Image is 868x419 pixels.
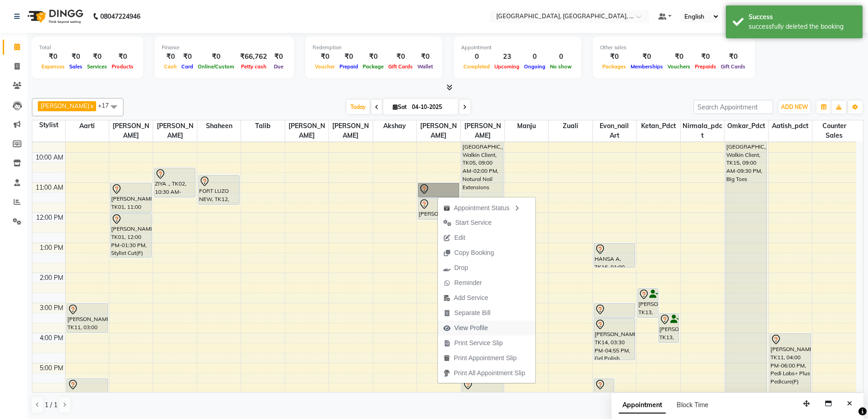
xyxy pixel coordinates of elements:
img: add-service.png [443,295,450,301]
div: [PERSON_NAME], TK14, 03:30 PM-04:55 PM, Gel Polish Application [594,319,635,360]
span: [PERSON_NAME] [461,120,504,141]
span: [PERSON_NAME] [109,120,153,141]
div: 4:00 PM [38,333,65,343]
span: Memberships [628,63,665,70]
button: Close [843,397,856,411]
span: Package [360,63,386,70]
span: Print Service Slip [454,338,503,348]
span: Talib [241,120,284,132]
span: Card [179,63,195,70]
div: [PERSON_NAME], TK13, 02:30 PM-03:30 PM, Pedi Labs Pedicure(M) [638,289,658,317]
span: Appointment [619,397,666,414]
span: Omkar_Pdct [724,120,768,132]
span: Gift Cards [719,63,748,70]
span: Cash [162,63,179,70]
span: Packages [600,63,628,70]
span: Edit [454,233,465,243]
span: No show [548,63,574,70]
div: ₹0 [85,52,109,62]
span: Drop [454,263,468,273]
span: [PERSON_NAME] [417,120,460,141]
a: x [89,102,93,109]
div: [PERSON_NAME], TK08, 05:30 PM-06:20 PM, Nail Paint(Each) [594,379,614,403]
div: HANSA A, TK16, 01:00 PM-01:50 PM, Nail Filing [594,243,635,267]
span: Akshay [373,120,416,132]
span: Gift Cards [386,63,415,70]
div: ₹0 [360,52,386,62]
span: Print All Appointment Slip [454,368,525,378]
div: ₹0 [415,52,435,62]
div: successfully deleted the booking [749,22,856,31]
div: Stylist [32,120,65,130]
span: Start Service [455,218,492,228]
div: ₹0 [600,52,628,62]
span: [PERSON_NAME] [329,120,372,141]
div: Other sales [600,44,748,52]
div: ₹0 [271,52,287,62]
span: Evon_nail art [593,120,636,141]
span: Ongoing [522,63,548,70]
div: ₹0 [693,52,719,62]
div: 12:00 PM [34,213,65,222]
span: Separate Bill [454,308,490,318]
span: View Profile [454,323,488,333]
span: Nirmala_pdct [681,120,724,141]
div: Success [749,12,856,22]
span: Prepaids [693,63,719,70]
span: Products [109,63,136,70]
span: Services [85,63,109,70]
div: ₹0 [195,52,236,62]
span: Online/Custom [195,63,236,70]
div: ₹0 [337,52,360,62]
div: ₹0 [109,52,136,62]
span: Block Time [677,401,709,409]
div: Finance [162,44,287,52]
span: Add Service [454,293,488,303]
div: [PERSON_NAME], TK11, 04:00 PM-06:00 PM, Pedi Labs+ Plus Pedicure(F) [770,334,811,393]
div: ₹0 [179,52,195,62]
div: 11:00 AM [34,183,65,192]
div: Redemption [313,44,435,52]
div: [PERSON_NAME], TK01, 12:00 PM-01:30 PM, Stylist Cut(F) [111,213,151,257]
span: Upcoming [492,63,522,70]
span: Print Appointment Slip [454,353,517,363]
button: ADD NEW [779,101,810,114]
img: printall.png [443,370,450,377]
img: apt_status.png [443,205,450,212]
div: ₹0 [39,52,67,62]
span: Due [272,63,286,70]
div: [PERSON_NAME], TK03, 11:30 AM-12:15 PM, Tailor's Premium Shave [418,198,459,219]
span: Today [347,100,370,114]
div: 23 [492,52,522,62]
span: Expenses [39,63,67,70]
div: Appointment [461,44,574,52]
div: [PERSON_NAME], TK01, 11:00 AM-12:00 PM, Cr.Stylist Cut(F) [111,183,151,212]
div: 0 [522,52,548,62]
div: [PERSON_NAME], TK13, 03:20 PM-04:20 PM, Pedi Labs Pedicure(F) [659,314,679,342]
b: 08047224946 [100,4,140,29]
span: Aarti [66,120,109,132]
span: [PERSON_NAME] [153,120,196,141]
span: Reminder [454,278,482,288]
span: Completed [461,63,492,70]
div: 3:00 PM [38,303,65,313]
div: 10:00 AM [34,153,65,162]
span: Sat [390,103,409,110]
span: Zuali [549,120,592,132]
span: Vouchers [665,63,693,70]
div: 1:00 PM [38,243,65,253]
div: ₹0 [628,52,665,62]
span: Wallet [415,63,435,70]
div: Appointment Status [438,200,535,215]
div: ₹0 [162,52,179,62]
div: ZIYA ., TK02, 10:30 AM-11:30 AM, Roots Touchup Inoa(F) [154,168,195,197]
span: Ketan_Pdct [637,120,680,132]
div: ₹0 [313,52,337,62]
div: ₹0 [719,52,748,62]
span: Aatish_pdct [769,120,812,132]
div: [PERSON_NAME], TK11, 03:00 PM-04:00 PM, Cr.Stylist Cut(F) [67,304,108,332]
span: Shaheen [197,120,241,132]
span: [PERSON_NAME] [41,102,89,109]
input: Search Appointment [693,100,773,114]
img: logo [23,4,86,29]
